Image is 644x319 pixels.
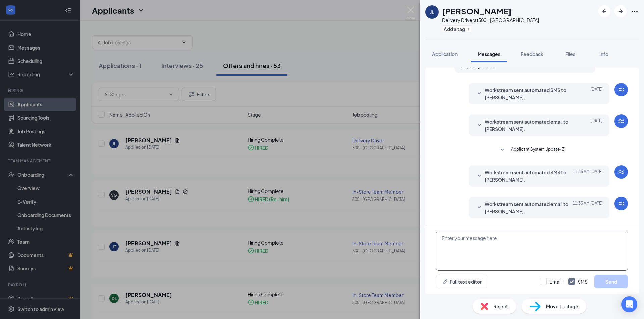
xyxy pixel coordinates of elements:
span: Workstream sent automated SMS to [PERSON_NAME]. [485,169,573,183]
button: ArrowRight [614,5,627,17]
svg: ArrowRight [616,7,625,15]
svg: SmallChevronDown [475,204,483,212]
span: [DATE] [590,86,603,101]
span: Workstream sent automated SMS to [PERSON_NAME]. [485,86,573,101]
span: [DATE] 11:35 AM [573,169,603,183]
div: Open Intercom Messenger [621,296,637,312]
svg: Plus [466,27,470,31]
svg: SmallChevronDown [475,121,483,129]
span: Workstream sent automated email to [PERSON_NAME]. [485,118,573,133]
span: Info [599,51,608,57]
button: PlusAdd a tag [442,25,472,32]
span: Move to stage [546,303,578,310]
button: ArrowLeftNew [598,5,610,17]
svg: ArrowLeftNew [600,7,608,15]
div: JL [430,9,434,15]
span: Reject [493,303,508,310]
svg: SmallChevronDown [475,90,483,98]
span: Application [432,51,458,57]
span: Workstream sent automated email to [PERSON_NAME]. [485,200,573,215]
svg: Ellipses [631,7,639,15]
span: Messages [478,51,500,57]
svg: WorkstreamLogo [617,86,625,94]
svg: WorkstreamLogo [617,117,625,125]
button: SmallChevronDownApplicant System Update (3) [498,146,566,154]
span: Feedback [521,51,543,57]
span: Applicant System Update (3) [511,146,566,154]
svg: Pen [442,278,448,285]
span: [DATE] 11:35 AM [573,200,603,215]
svg: WorkstreamLogo [617,168,625,176]
button: Send [594,275,628,288]
svg: WorkstreamLogo [617,200,625,208]
div: Delivery Driver at 500 - [GEOGRAPHIC_DATA] [442,17,539,23]
h1: [PERSON_NAME] [442,5,512,17]
span: [DATE] [590,118,603,133]
button: Full text editorPen [436,275,487,288]
svg: SmallChevronDown [498,146,506,154]
svg: SmallChevronDown [475,172,483,180]
span: Files [565,51,575,57]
